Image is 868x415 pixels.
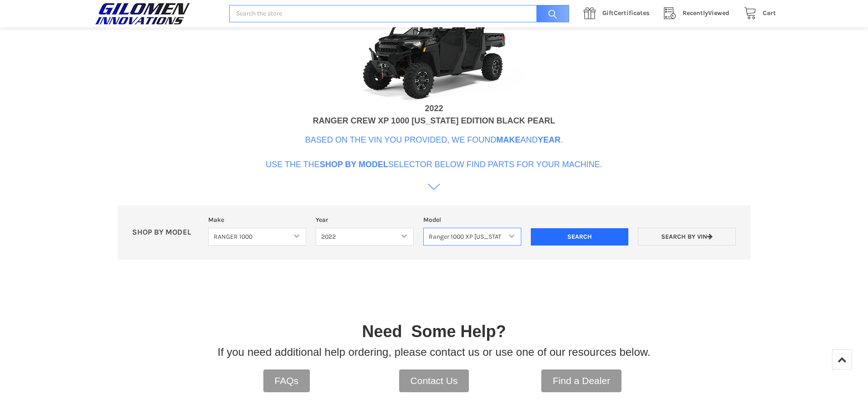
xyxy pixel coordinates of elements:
[683,9,729,17] span: Viewed
[208,215,306,225] label: Make
[579,8,659,19] a: GiftCertificates
[362,319,506,344] p: Need Some Help?
[425,102,443,115] div: 2022
[218,344,651,360] p: If you need additional help ordering, please contact us or use one of our resources below.
[399,369,469,392] a: Contact Us
[532,5,569,23] input: Search
[602,9,649,17] span: Certificates
[320,160,388,169] b: Shop By Model
[92,2,193,25] img: GILOMEN INNOVATIONS
[763,9,776,17] span: Cart
[683,9,708,17] span: Recently
[832,349,852,369] a: Top of Page
[538,135,560,144] b: Year
[423,215,521,225] label: Model
[127,228,204,237] p: SHOP BY MODEL
[739,8,776,19] a: Cart
[229,5,569,23] input: Search the store
[316,215,414,225] label: Year
[313,115,555,127] div: RANGER CREW XP 1000 [US_STATE] EDITION BLACK PEARL
[496,135,520,144] b: Make
[541,369,621,392] a: Find a Dealer
[659,8,739,19] a: RecentlyViewed
[266,134,602,171] p: Based on the VIN you provided, we found and . Use the the selector below find parts for your mach...
[602,9,614,17] span: Gift
[263,369,310,392] a: FAQs
[531,228,629,246] input: Search
[92,2,220,25] a: GILOMEN INNOVATIONS
[638,228,736,246] a: Search by VIN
